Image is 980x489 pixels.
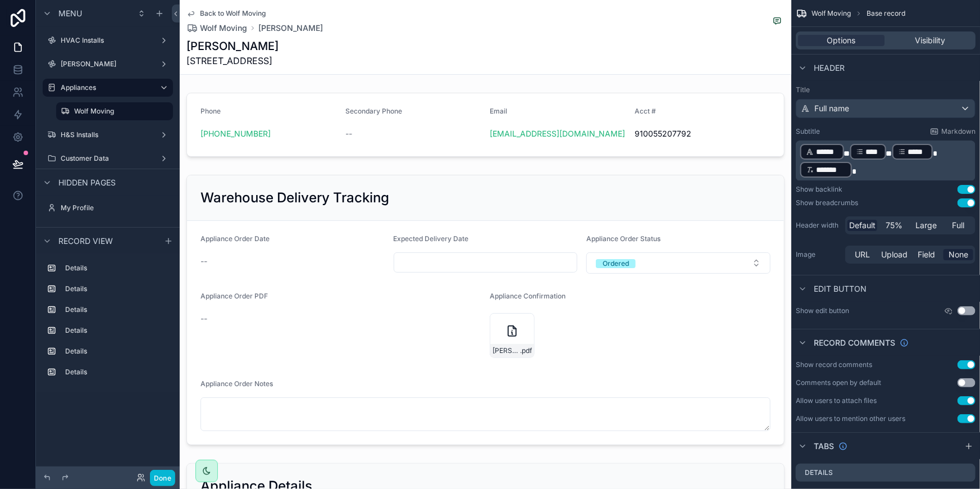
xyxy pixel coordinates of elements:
[918,249,935,260] span: Field
[855,249,870,260] span: URL
[43,55,173,73] a: [PERSON_NAME]
[814,441,834,452] span: Tabs
[65,305,168,314] label: Details
[200,9,266,18] span: Back to Wolf Moving
[796,306,849,315] label: Show edit button
[56,102,173,120] a: Wolf Moving
[58,177,116,188] span: Hidden pages
[814,337,895,348] span: Record comments
[849,220,876,231] span: Default
[952,220,965,231] span: Full
[43,199,173,217] a: My Profile
[796,198,858,207] div: Show breadcrumbs
[200,22,247,34] span: Wolf Moving
[61,203,171,212] label: My Profile
[65,264,168,273] label: Details
[796,221,841,230] label: Header width
[881,249,908,260] span: Upload
[65,284,168,293] label: Details
[258,22,323,34] a: [PERSON_NAME]
[43,79,173,97] a: Appliances
[74,107,166,116] label: Wolf Moving
[930,127,976,136] a: Markdown
[805,468,833,477] label: Details
[58,8,82,19] span: Menu
[941,127,976,136] span: Markdown
[949,249,968,260] span: None
[796,99,976,118] button: Full name
[61,83,151,92] label: Appliances
[796,127,820,136] label: Subtitle
[150,470,175,486] button: Done
[916,220,937,231] span: Large
[65,326,168,335] label: Details
[915,35,945,46] span: Visibility
[814,283,867,295] span: Edit button
[796,185,842,194] div: Show backlink
[43,150,173,167] a: Customer Data
[796,360,872,369] div: Show record comments
[796,396,877,405] div: Allow users to attach files
[186,22,247,34] a: Wolf Moving
[61,130,155,139] label: H&S Installs
[867,9,905,18] span: Base record
[61,60,155,69] label: [PERSON_NAME]
[886,220,903,231] span: 75%
[61,36,155,45] label: HVAC Installs
[61,154,155,163] label: Customer Data
[36,254,180,392] div: scrollable content
[65,368,168,377] label: Details
[814,103,849,114] span: Full name
[796,414,905,423] div: Allow users to mention other users
[58,236,113,247] span: Record view
[827,35,856,46] span: Options
[65,347,168,356] label: Details
[186,9,266,18] a: Back to Wolf Moving
[43,31,173,49] a: HVAC Installs
[796,378,881,387] div: Comments open by default
[814,62,845,74] span: Header
[186,54,279,67] span: [STREET_ADDRESS]
[43,126,173,144] a: H&S Installs
[796,250,841,259] label: Image
[812,9,851,18] span: Wolf Moving
[796,85,976,94] label: Title
[186,38,279,54] h1: [PERSON_NAME]
[796,141,976,180] div: scrollable content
